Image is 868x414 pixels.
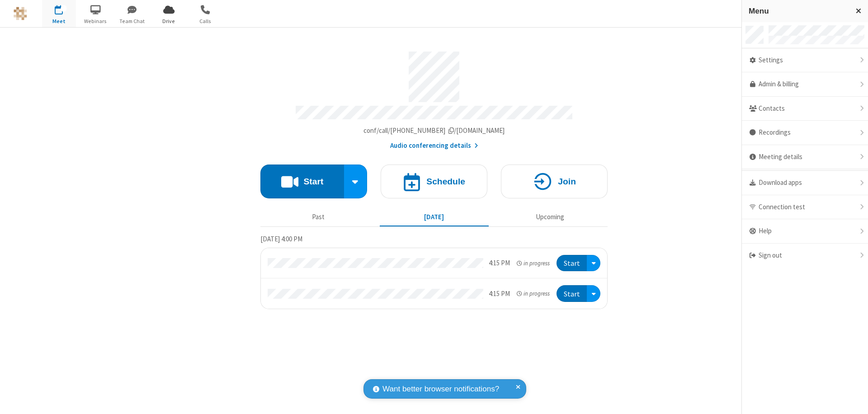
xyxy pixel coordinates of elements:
[749,7,848,15] h3: Menu
[42,17,76,25] span: Meet
[501,165,608,198] button: Join
[380,208,489,226] button: [DATE]
[79,17,113,25] span: Webinars
[344,165,368,198] div: Start conference options
[189,17,222,25] span: Calls
[61,5,67,12] div: 2
[363,126,505,135] span: Copy my meeting room link
[557,255,587,272] button: Start
[264,208,373,226] button: Past
[587,255,600,272] div: Open menu
[303,177,323,186] h4: Start
[381,165,487,198] button: Schedule
[14,7,27,20] img: QA Selenium DO NOT DELETE OR CHANGE
[152,17,186,25] span: Drive
[115,17,149,25] span: Team Chat
[260,234,608,309] section: Today's Meetings
[742,48,868,73] div: Settings
[742,171,868,195] div: Download apps
[742,97,868,121] div: Contacts
[489,289,510,299] div: 4:15 PM
[742,195,868,220] div: Connection test
[742,72,868,97] a: Admin & billing
[495,208,604,226] button: Upcoming
[517,259,550,268] em: in progress
[260,45,608,151] section: Account details
[587,285,600,302] div: Open menu
[557,285,587,302] button: Start
[742,145,868,169] div: Meeting details
[742,219,868,244] div: Help
[260,235,302,243] span: [DATE] 4:00 PM
[390,141,478,151] button: Audio conferencing details
[742,121,868,145] div: Recordings
[382,383,499,395] span: Want better browser notifications?
[742,244,868,268] div: Sign out
[489,258,510,268] div: 4:15 PM
[558,177,576,186] h4: Join
[363,126,505,136] button: Copy my meeting room linkCopy my meeting room link
[426,177,465,186] h4: Schedule
[517,289,550,298] em: in progress
[260,165,344,198] button: Start
[845,390,861,408] iframe: Chat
